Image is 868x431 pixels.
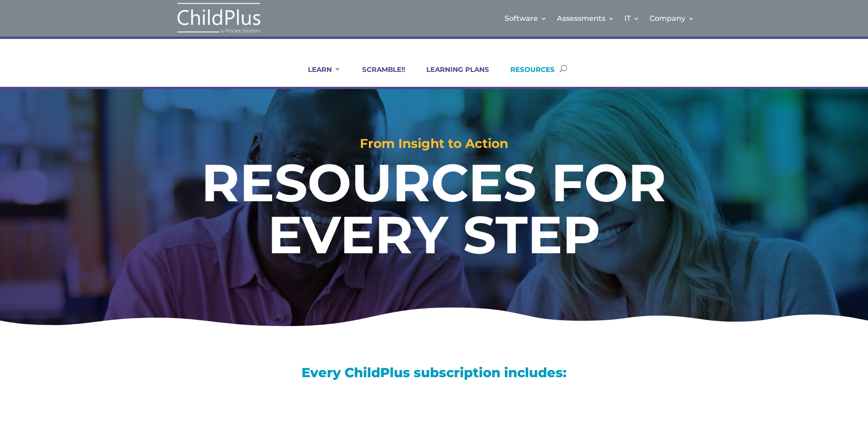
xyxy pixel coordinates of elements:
[43,137,825,154] h2: From Insight to Action
[351,65,405,87] a: SCRAMBLE!!
[499,65,555,87] a: RESOURCES
[145,366,723,384] h3: Every ChildPlus subscription includes:
[297,65,341,87] a: LEARN
[122,156,746,265] h1: RESOURCES FOR EVERY STEP
[415,65,489,87] a: LEARNING PLANS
